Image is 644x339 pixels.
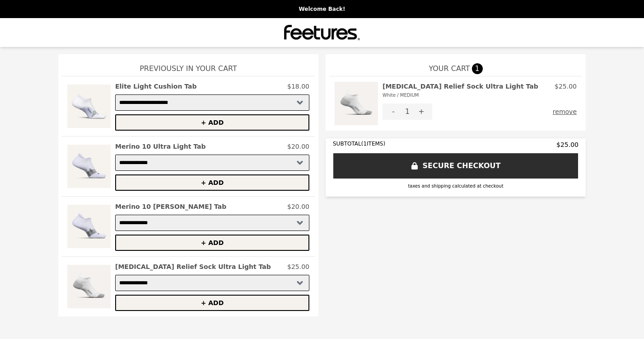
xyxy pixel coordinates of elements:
h2: [MEDICAL_DATA] Relief Sock Ultra Light Tab [383,82,538,100]
p: $20.00 [287,202,309,211]
button: - [383,104,404,120]
span: SUBTOTAL [333,141,361,147]
h2: Elite Light Cushion Tab [115,82,197,91]
select: Select a product variant [115,94,309,111]
img: Plantar Fasciitis Relief Sock Ultra Light Tab [67,262,111,311]
div: 1 [404,104,411,120]
button: + ADD [115,295,309,311]
select: Select a product variant [115,215,309,231]
span: ( 1 ITEMS) [361,141,385,147]
p: $25.00 [287,262,309,271]
h2: [MEDICAL_DATA] Relief Sock Ultra Light Tab [115,262,271,271]
div: White / MEDIUM [383,91,538,100]
button: + ADD [115,235,309,251]
p: $25.00 [555,82,577,91]
button: remove [553,104,577,120]
p: Welcome Back! [5,5,639,13]
img: Merino 10 Max Cushion Tab [67,202,111,251]
select: Select a product variant [115,155,309,171]
p: $20.00 [287,142,309,151]
select: Select a product variant [115,275,309,291]
h2: Merino 10 [PERSON_NAME] Tab [115,202,226,211]
h2: Merino 10 Ultra Light Tab [115,142,206,151]
h1: Previously In Your Cart [62,54,315,76]
p: $18.00 [287,82,309,91]
span: YOUR CART [429,63,470,74]
img: Elite Light Cushion Tab [67,82,111,131]
span: 1 [472,63,483,74]
button: + ADD [115,114,309,131]
img: Merino 10 Ultra Light Tab [67,142,111,191]
img: Plantar Fasciitis Relief Sock Ultra Light Tab [335,82,378,125]
button: + ADD [115,174,309,191]
img: Brand Logo [284,24,360,42]
button: + [411,104,432,120]
button: SECURE CHECKOUT [333,153,579,179]
div: taxes and shipping calculated at checkout [333,183,579,189]
span: $25.00 [556,140,579,149]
